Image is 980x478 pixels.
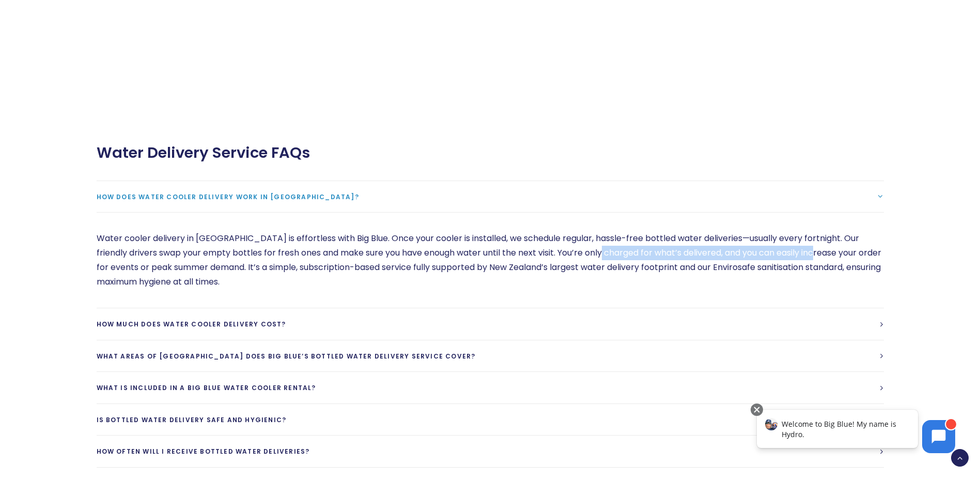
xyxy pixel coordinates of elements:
a: What areas of [GEOGRAPHIC_DATA] does Big Blue’s bottled water delivery service cover? [97,340,884,372]
a: What is included in a Big Blue Water cooler rental? [97,372,884,404]
iframe: Chatbot [746,401,966,464]
span: How does water cooler delivery work in [GEOGRAPHIC_DATA]? [97,192,359,201]
span: How much does water cooler delivery cost? [97,320,286,328]
a: How often will I receive bottled water deliveries? [97,436,884,467]
a: How much does water cooler delivery cost? [97,308,884,340]
a: Is bottled water delivery safe and hygienic? [97,404,884,436]
a: How does water cooler delivery work in [GEOGRAPHIC_DATA]? [97,181,884,213]
span: Water Delivery Service FAQs [97,144,310,162]
span: What areas of [GEOGRAPHIC_DATA] does Big Blue’s bottled water delivery service cover? [97,352,476,361]
span: What is included in a Big Blue Water cooler rental? [97,383,316,392]
p: Water cooler delivery in [GEOGRAPHIC_DATA] is effortless with Big Blue. Once your cooler is insta... [97,231,884,289]
span: Is bottled water delivery safe and hygienic? [97,415,287,424]
span: How often will I receive bottled water deliveries? [97,447,310,456]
